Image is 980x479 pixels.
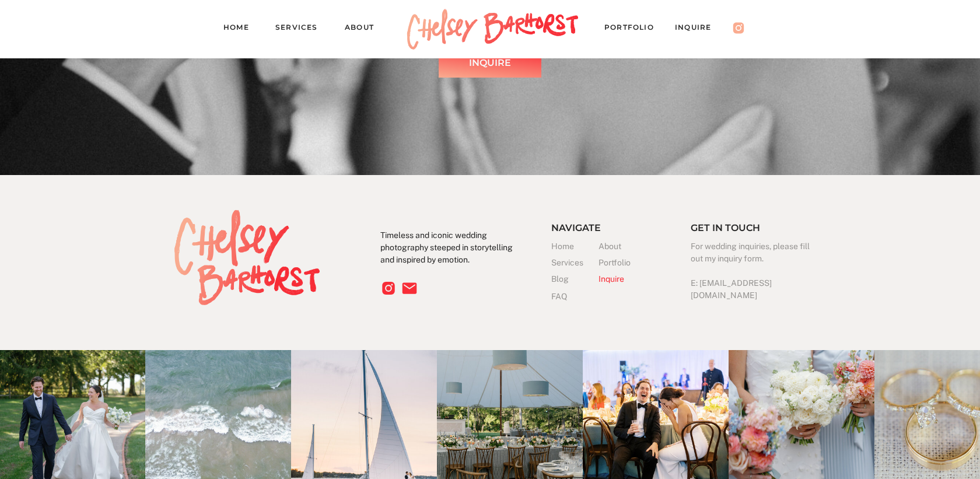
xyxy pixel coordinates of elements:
a: Inquire [598,273,646,285]
a: Services [275,21,328,37]
a: Services [551,257,598,269]
a: Portfolio [598,257,646,269]
a: FAQ [551,291,598,303]
a: Inquire [461,55,519,72]
a: Blog [551,273,598,285]
h3: Get in touch [691,220,764,232]
a: Home [223,21,258,37]
h3: Navigate [551,220,625,232]
a: Inquire [675,21,723,37]
h3: For wedding inquiries, please fill out my inquiry form. E: [EMAIL_ADDRESS][DOMAIN_NAME] [691,240,814,295]
a: About [345,21,385,37]
a: Home [551,240,598,253]
p: Timeless and iconic wedding photography steeped in storytelling and inspired by emotion. [380,229,520,272]
a: About [598,240,646,253]
a: PORTFOLIO [604,21,665,37]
